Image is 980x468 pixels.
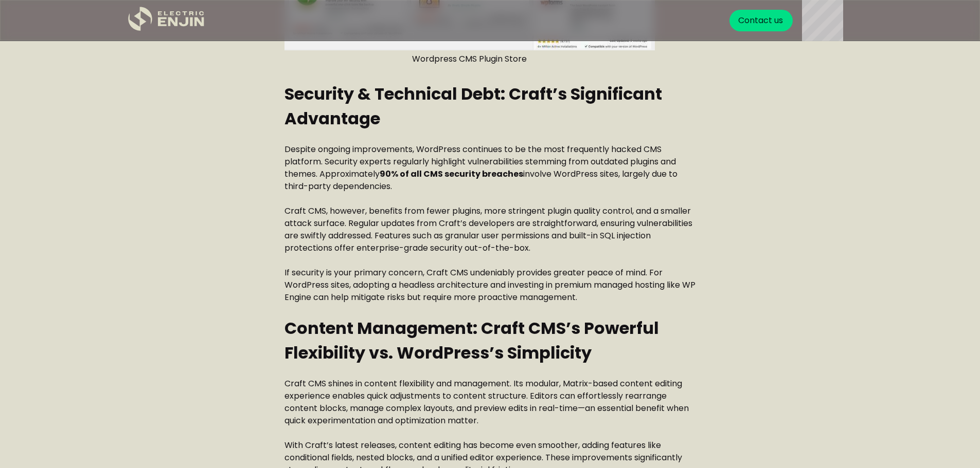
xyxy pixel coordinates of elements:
figcaption: Wordpress CMS Plugin Store [284,53,655,65]
p: Craft CMS shines in content flexibility and management. Its modular, Matrix-based content editing... [284,378,696,427]
strong: Security & Technical Debt: Craft’s Significant Advantage [284,82,662,130]
a: Contact us [729,10,793,31]
p: Craft CMS, however, benefits from fewer plugins, more stringent plugin quality control, and a sma... [284,205,696,254]
strong: 90% of all CMS security breaches [380,168,523,180]
div: Contact us [738,14,783,27]
p: If security is your primary concern, Craft CMS undeniably provides greater peace of mind. For Wor... [284,267,696,304]
a: home [128,7,205,35]
strong: Content Management: Craft CMS’s Powerful Flexibility vs. WordPress’s Simplicity [284,316,659,364]
p: Despite ongoing improvements, WordPress continues to be the most frequently hacked CMS platform. ... [284,143,696,193]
